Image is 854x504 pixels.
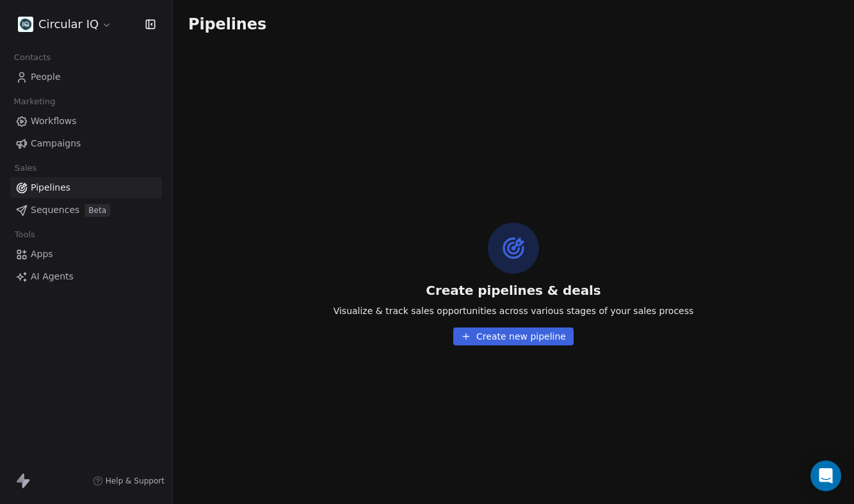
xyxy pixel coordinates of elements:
span: Help & Support [106,476,165,486]
span: Visualize & track sales opportunities across various stages of your sales process [334,304,694,317]
span: Marketing [8,92,61,111]
a: Help & Support [93,476,165,486]
a: AI Agents [10,266,162,287]
span: Apps [31,248,53,261]
span: Contacts [8,48,56,67]
span: AI Agents [31,270,74,283]
span: Create pipelines & deals [426,281,600,299]
a: Campaigns [10,133,162,154]
span: Beta [85,204,110,217]
span: Campaigns [31,137,81,150]
span: Tools [9,225,40,244]
a: Workflows [10,111,162,132]
a: People [10,67,162,88]
span: Circular IQ [38,16,99,33]
a: Pipelines [10,177,162,198]
span: Sequences [31,203,79,217]
div: Open Intercom Messenger [810,461,841,491]
span: Pipelines [31,181,70,194]
span: People [31,70,61,84]
button: Circular IQ [15,13,115,35]
a: SequencesBeta [10,200,162,221]
span: Sales [9,159,42,178]
button: Create new pipeline [453,327,574,345]
a: Apps [10,244,162,265]
span: Pipelines [188,15,266,33]
span: Workflows [31,114,77,128]
img: Linlkedin%20LogoMark.png [18,17,33,32]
